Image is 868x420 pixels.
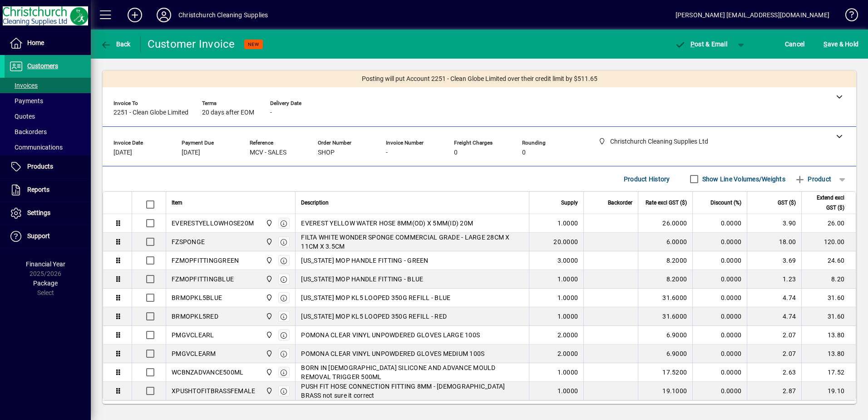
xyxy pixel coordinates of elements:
[172,237,205,246] div: FZSPONGE
[624,172,670,186] span: Product History
[263,274,274,284] span: Christchurch Cleaning Supplies Ltd
[120,7,149,23] button: Add
[263,386,274,396] span: Christchurch Cleaning Supplies Ltd
[557,368,578,377] span: 1.0000
[172,330,214,340] div: PMGVCLEARL
[9,128,47,135] span: Backorders
[557,256,578,265] span: 3.0000
[644,293,687,302] div: 31.6000
[747,251,801,270] td: 3.69
[557,312,578,321] span: 1.0000
[172,256,239,265] div: FZMOPFITTINGGREEN
[561,198,578,208] span: Supply
[557,219,578,228] span: 1.0000
[620,171,674,187] button: Product History
[670,36,732,52] button: Post & Email
[178,8,268,22] div: Christchurch Cleaning Supplies
[250,149,286,156] span: MCV - SALES
[522,149,526,156] span: 0
[301,275,423,284] span: [US_STATE] MOP HANDLE FITTING - BLUE
[27,39,44,46] span: Home
[301,312,447,321] span: [US_STATE] MOP KL5 LOOPED 350G REFILL - RED
[263,293,274,303] span: Christchurch Cleaning Supplies Ltd
[692,382,747,400] td: 0.0000
[801,214,856,233] td: 26.00
[9,97,43,105] span: Payments
[113,149,132,156] span: [DATE]
[801,382,856,400] td: 19.10
[91,36,141,52] app-page-header-button: Back
[644,349,687,358] div: 6.9000
[172,219,254,228] div: EVERESTYELLOWHOSE20M
[5,93,91,109] a: Payments
[747,345,801,363] td: 2.07
[172,368,243,377] div: WCBNZADVANCE500ML
[172,275,234,284] div: FZMOPFITTINGBLUE
[747,382,801,400] td: 2.87
[202,109,254,116] span: 20 days after EOM
[644,368,687,377] div: 17.5200
[301,293,450,302] span: [US_STATE] MOP KL5 LOOPED 350G REFILL - BLUE
[148,37,235,51] div: Customer Invoice
[172,349,216,358] div: PMGVCLEARM
[263,237,274,247] span: Christchurch Cleaning Supplies Ltd
[824,37,858,51] span: ave & Hold
[5,124,91,140] a: Backorders
[783,36,807,52] button: Cancel
[454,149,458,156] span: 0
[676,8,829,22] div: [PERSON_NAME] [EMAIL_ADDRESS][DOMAIN_NAME]
[747,326,801,345] td: 2.07
[794,172,831,186] span: Product
[700,175,785,184] label: Show Line Volumes/Weights
[747,307,801,326] td: 4.74
[301,219,473,228] span: EVEREST YELLOW WATER HOSE 8MM(OD) X 5MM(ID) 20M
[692,307,747,326] td: 0.0000
[263,349,274,359] span: Christchurch Cleaning Supplies Ltd
[27,209,50,216] span: Settings
[644,219,687,228] div: 26.0000
[263,311,274,321] span: Christchurch Cleaning Supplies Ltd
[5,32,91,55] a: Home
[644,237,687,246] div: 6.0000
[172,293,222,302] div: BRMOPKL5BLUE
[270,109,272,116] span: -
[5,155,91,178] a: Products
[33,280,58,287] span: Package
[692,345,747,363] td: 0.0000
[553,237,578,246] span: 20.0000
[318,149,335,156] span: SHOP
[801,233,856,251] td: 120.00
[386,149,388,156] span: -
[646,198,687,208] span: Rate excl GST ($)
[557,293,578,302] span: 1.0000
[9,82,38,89] span: Invoices
[801,307,856,326] td: 31.60
[557,275,578,284] span: 1.0000
[801,289,856,307] td: 31.60
[263,218,274,228] span: Christchurch Cleaning Supplies Ltd
[824,40,827,48] span: S
[557,386,578,395] span: 1.0000
[838,2,857,31] a: Knowledge Base
[263,367,274,377] span: Christchurch Cleaning Supplies Ltd
[149,7,178,23] button: Profile
[785,37,805,51] span: Cancel
[801,251,856,270] td: 24.60
[801,270,856,289] td: 8.20
[301,198,329,208] span: Description
[747,270,801,289] td: 1.23
[692,251,747,270] td: 0.0000
[301,330,480,340] span: POMONA CLEAR VINYL UNPOWDERED GLOVES LARGE 100S
[644,256,687,265] div: 8.2000
[182,149,200,156] span: [DATE]
[9,144,63,151] span: Communications
[172,198,182,208] span: Item
[692,270,747,289] td: 0.0000
[301,349,484,358] span: POMONA CLEAR VINYL UNPOWDERED GLOVES MEDIUM 100S
[172,386,255,395] div: XPUSHTOFITBRASSFEMALE
[644,312,687,321] div: 31.6000
[557,349,578,358] span: 2.0000
[778,198,796,208] span: GST ($)
[690,40,695,48] span: P
[692,233,747,251] td: 0.0000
